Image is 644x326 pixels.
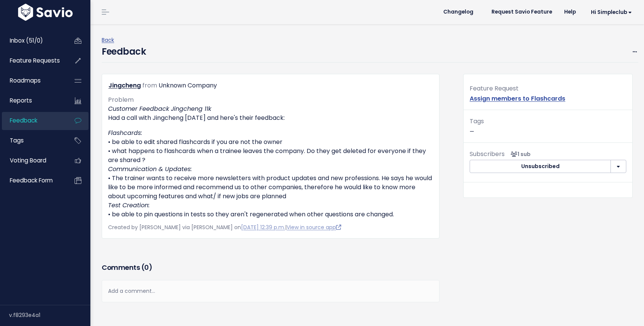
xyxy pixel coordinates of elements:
[108,104,211,113] em: Customer Feedback Jingcheng 11k
[142,81,157,90] span: from
[443,9,473,15] span: Changelog
[470,117,484,126] span: Tags
[582,6,638,18] a: Hi simpleclub
[2,112,63,129] a: Feedback
[108,81,141,90] a: Jingcheng
[108,165,192,173] em: Communication & Updates:
[2,52,63,69] a: Feature Requests
[10,116,37,124] span: Feedback
[470,84,519,93] span: Feature Request
[108,129,433,219] p: • be able to edit shared flashcards if you are not the owner • what happens to flashcards when a ...
[10,176,53,184] span: Feedback form
[241,223,285,231] a: [DATE] 12:39 p.m.
[591,9,632,15] span: Hi simpleclub
[287,223,341,231] a: View in source app
[470,160,611,173] button: Unsubscribed
[10,96,32,104] span: Reports
[16,4,75,21] img: logo-white.9d6f32f41409.svg
[10,77,41,84] span: Roadmaps
[9,305,90,325] div: v.f8293e4a1
[2,92,63,109] a: Reports
[144,263,149,272] span: 0
[470,150,505,158] span: Subscribers
[485,6,558,18] a: Request Savio Feature
[102,262,440,273] h3: Comments ( )
[2,132,63,149] a: Tags
[108,104,433,122] p: Had a call with Jingcheng [DATE] and here's their feedback:
[558,6,582,18] a: Help
[102,280,440,302] div: Add a comment...
[2,32,63,49] a: Inbox (51/0)
[2,72,63,89] a: Roadmaps
[10,57,60,64] span: Feature Requests
[470,116,626,136] p: —
[508,150,531,158] span: <p><strong>Subscribers</strong><br><br> - Dmitry Khromov<br> </p>
[10,37,43,44] span: Inbox (51/0)
[10,156,46,164] span: Voting Board
[108,95,134,104] span: Problem
[159,80,217,91] div: Unknown Company
[470,94,565,103] a: Assign members to Flashcards
[108,223,341,231] span: Created by [PERSON_NAME] via [PERSON_NAME] on |
[108,201,150,210] em: Test Creation:
[2,152,63,169] a: Voting Board
[2,172,63,189] a: Feedback form
[10,136,24,144] span: Tags
[102,45,146,58] h4: Feedback
[102,36,114,44] a: Back
[108,129,142,137] em: Flashcards:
